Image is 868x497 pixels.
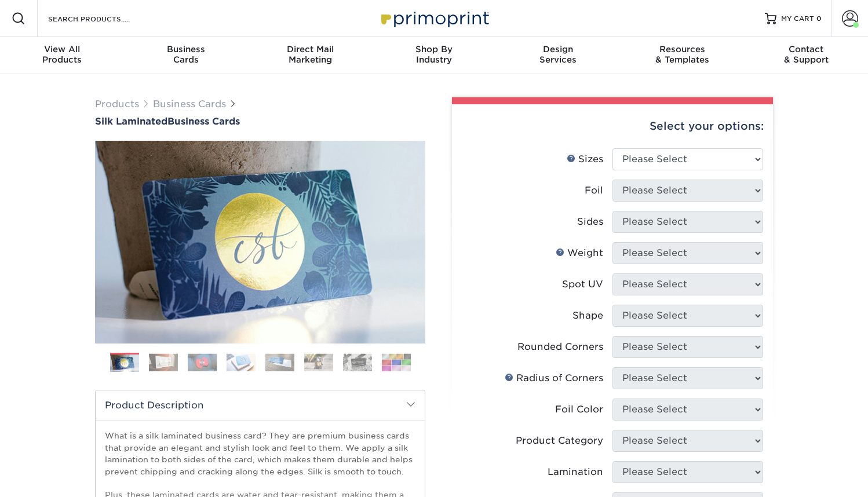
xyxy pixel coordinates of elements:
div: Rounded Corners [517,340,603,354]
div: & Support [744,44,868,65]
img: Business Cards 07 [343,353,372,371]
span: Design [496,44,620,54]
div: Lamination [548,465,603,479]
a: Contact& Support [744,37,868,74]
div: Select your options: [461,104,764,148]
h2: Product Description [96,390,425,420]
span: Direct Mail [248,44,372,54]
div: Sizes [567,152,603,166]
a: Shop ByIndustry [372,37,496,74]
a: Resources& Templates [620,37,744,74]
div: Cards [124,44,248,65]
a: DesignServices [496,37,620,74]
span: Business [124,44,248,54]
div: Weight [556,246,603,260]
span: Contact [744,44,868,54]
a: BusinessCards [124,37,248,74]
img: Silk Laminated 01 [95,77,425,407]
h1: Business Cards [95,116,425,127]
img: Business Cards 08 [382,353,411,371]
div: Foil Color [555,403,603,416]
img: Business Cards 02 [149,353,178,371]
img: Business Cards 01 [110,349,139,378]
img: Business Cards 05 [265,353,294,371]
div: Radius of Corners [505,371,603,385]
div: & Templates [620,44,744,65]
span: 0 [816,14,822,23]
input: SEARCH PRODUCTS..... [47,12,160,25]
div: Shape [572,309,603,323]
span: Shop By [372,44,496,54]
img: Business Cards 03 [188,353,217,371]
div: Foil [585,184,603,198]
span: Silk Laminated [95,116,167,127]
img: Business Cards 04 [227,353,256,371]
img: Primoprint [376,6,492,31]
span: Resources [620,44,744,54]
a: Silk LaminatedBusiness Cards [95,116,425,127]
a: Products [95,98,139,109]
div: Marketing [248,44,372,65]
span: MY CART [781,14,814,24]
div: Product Category [516,434,603,448]
a: Business Cards [153,98,226,109]
div: Spot UV [562,277,603,291]
a: Direct MailMarketing [248,37,372,74]
img: Business Cards 06 [304,353,333,371]
div: Sides [577,215,603,229]
div: Industry [372,44,496,65]
div: Services [496,44,620,65]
